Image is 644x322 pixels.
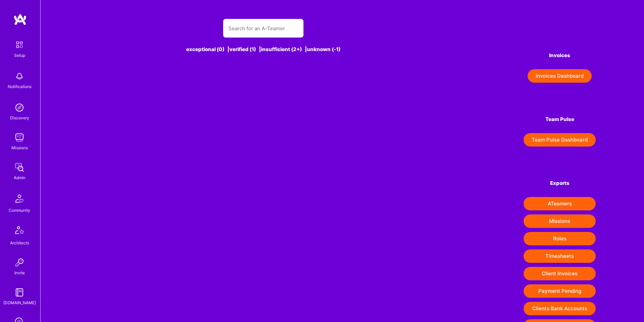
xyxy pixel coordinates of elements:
div: Invite [14,269,25,276]
button: Roles [524,232,596,245]
img: Invite [13,256,26,269]
div: Discovery [10,114,29,121]
div: Admin [14,174,25,181]
div: Community [9,207,30,214]
img: logo [13,13,27,26]
h4: Exports [524,180,596,186]
img: bell [13,70,26,83]
button: Client Invoices [524,267,596,280]
div: Setup [14,52,25,59]
a: Invoices Dashboard [524,69,596,83]
img: teamwork [13,131,26,144]
button: Payment Pending [524,284,596,298]
div: exceptional (0) | verified (1) | insufficient (2+) | unknown (-1) [89,46,438,53]
button: ATeamers [524,197,596,210]
div: Architects [10,239,29,246]
img: Community [11,191,28,207]
img: discovery [13,101,26,114]
button: Invoices Dashboard [528,69,592,83]
div: Missions [11,144,28,151]
div: Notifications [8,83,32,90]
button: Clients Bank Accounts [524,302,596,315]
img: Architects [11,223,28,239]
img: setup [12,38,26,52]
button: Timesheets [524,249,596,263]
button: Team Pulse Dashboard [524,133,596,147]
img: guide book [13,286,26,299]
h4: Invoices [524,52,596,58]
div: [DOMAIN_NAME] [3,299,36,306]
button: Missions [524,214,596,228]
input: Search for an A-Teamer [228,20,298,37]
h4: Team Pulse [524,116,596,122]
img: admin teamwork [13,161,26,174]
